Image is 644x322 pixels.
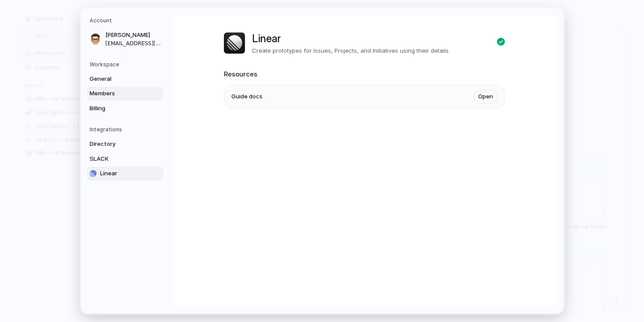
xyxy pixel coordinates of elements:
a: Linear [87,166,163,181]
a: Open [474,90,497,103]
a: [PERSON_NAME][EMAIL_ADDRESS][DOMAIN_NAME] [87,28,163,50]
span: Directory [90,140,146,148]
span: Members [90,89,146,98]
h5: Integrations [90,126,163,134]
span: [PERSON_NAME] [105,31,162,40]
p: Create prototypes for Issues, Projects, and Initiatives using their details [252,47,449,55]
h1: Linear [252,31,449,47]
span: [EMAIL_ADDRESS][DOMAIN_NAME] [105,40,162,47]
span: SLACK [90,155,146,163]
a: General [87,72,163,86]
a: SLACK [87,152,163,166]
a: Billing [87,101,163,116]
span: Linear [100,169,156,178]
span: Guide docs [231,93,263,101]
span: General [90,75,146,83]
h5: Workspace [90,61,163,69]
a: Directory [87,137,163,151]
h5: Account [90,17,163,25]
a: Members [87,87,163,101]
h2: Resources [224,69,505,80]
span: Billing [90,104,146,113]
